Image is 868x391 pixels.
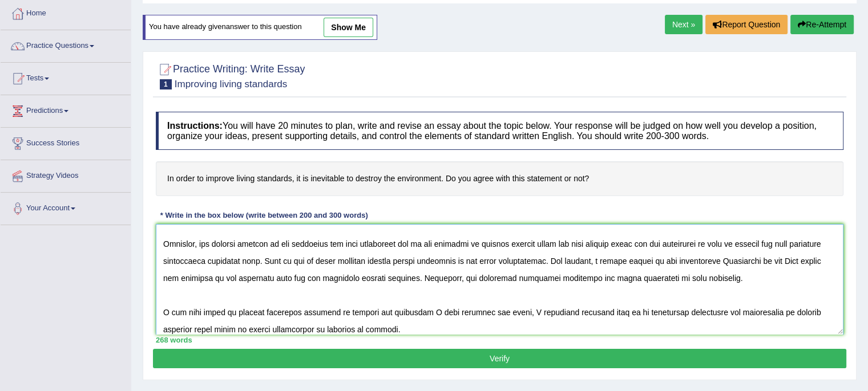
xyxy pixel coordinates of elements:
[160,79,172,89] span: 1
[153,349,846,368] button: Verify
[1,128,131,156] a: Success Stories
[324,18,373,37] a: show me
[143,15,377,40] div: You have already given answer to this question
[1,30,131,59] a: Practice Questions
[156,161,843,196] h4: In order to improve living standards, it is inevitable to destroy the environment. Do you agree w...
[790,15,854,34] button: Re-Attempt
[175,79,287,89] small: Improving living standards
[1,95,131,124] a: Predictions
[156,335,843,345] div: 268 words
[156,112,843,150] h4: You will have 20 minutes to plan, write and revise an essay about the topic below. Your response ...
[665,15,703,34] a: Next »
[1,160,131,189] a: Strategy Videos
[1,63,131,91] a: Tests
[705,15,788,34] button: Report Question
[167,121,223,131] b: Instructions:
[1,193,131,221] a: Your Account
[156,61,305,89] h2: Practice Writing: Write Essay
[156,210,372,221] div: * Write in the box below (write between 200 and 300 words)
